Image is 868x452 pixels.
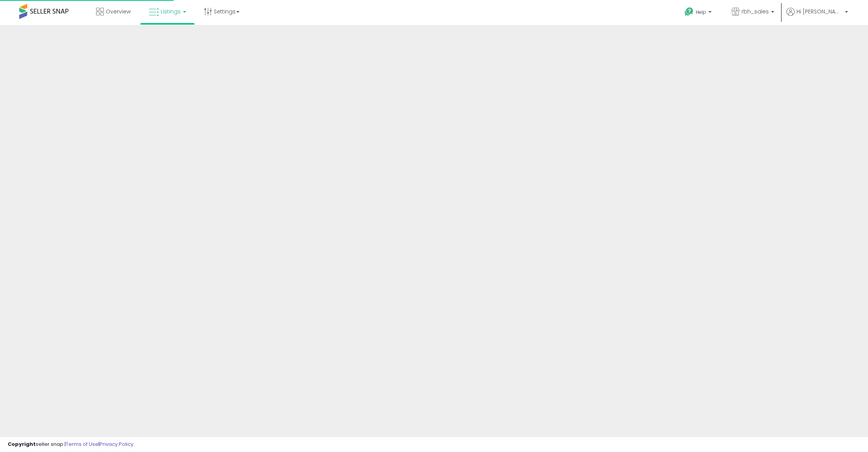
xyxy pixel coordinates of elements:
[678,1,719,25] a: Help
[787,8,848,25] a: Hi [PERSON_NAME]
[161,8,181,15] span: Listings
[796,8,843,15] span: Hi [PERSON_NAME]
[696,9,706,15] span: Help
[684,7,694,17] i: Get Help
[106,8,131,15] span: Overview
[742,8,769,15] span: rbh_sales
